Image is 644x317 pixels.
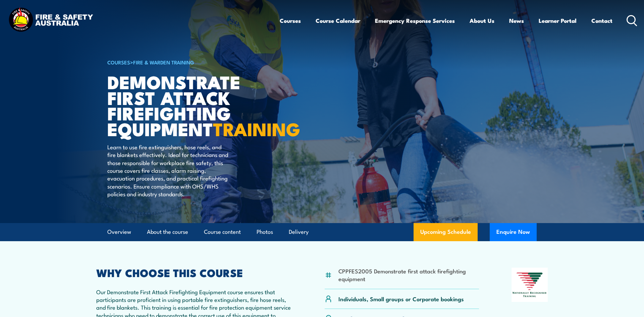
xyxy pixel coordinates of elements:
[107,223,131,241] a: Overview
[107,74,273,137] h1: Demonstrate First Attack Firefighting Equipment
[280,12,301,30] a: Courses
[490,223,537,241] button: Enquire Now
[107,143,230,198] p: Learn to use fire extinguishers, hose reels, and fire blankets effectively. Ideal for technicians...
[133,58,194,66] a: Fire & Warden Training
[289,223,309,241] a: Delivery
[338,267,479,283] li: CPPFES2005 Demonstrate first attack firefighting equipment
[147,223,188,241] a: About the course
[591,12,612,30] a: Contact
[96,268,292,277] h2: WHY CHOOSE THIS COURSE
[107,58,273,66] h6: >
[257,223,273,241] a: Photos
[512,268,548,302] img: Nationally Recognised Training logo.
[107,58,130,66] a: COURSES
[204,223,241,241] a: Course content
[213,114,300,142] strong: TRAINING
[375,12,455,30] a: Emergency Response Services
[414,223,478,241] a: Upcoming Schedule
[316,12,360,30] a: Course Calendar
[470,12,494,30] a: About Us
[539,12,577,30] a: Learner Portal
[509,12,524,30] a: News
[338,295,464,303] p: Individuals, Small groups or Corporate bookings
